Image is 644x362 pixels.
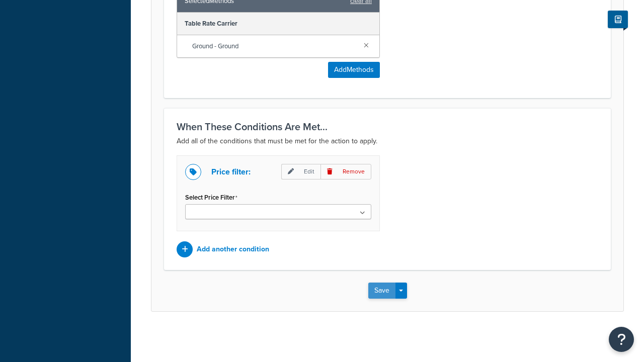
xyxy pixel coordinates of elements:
p: Edit [281,164,320,179]
p: Price filter: [211,165,251,179]
button: Show Help Docs [608,11,628,28]
span: Ground - Ground [192,39,356,53]
p: Add another condition [197,242,269,256]
button: Open Resource Center [609,327,634,352]
h3: When These Conditions Are Met... [177,121,598,132]
p: Add all of the conditions that must be met for the action to apply. [177,135,598,147]
button: AddMethods [328,62,380,78]
p: Remove [320,164,371,179]
div: Table Rate Carrier [177,13,379,35]
label: Select Price Filter [185,194,237,202]
button: Save [368,283,395,299]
